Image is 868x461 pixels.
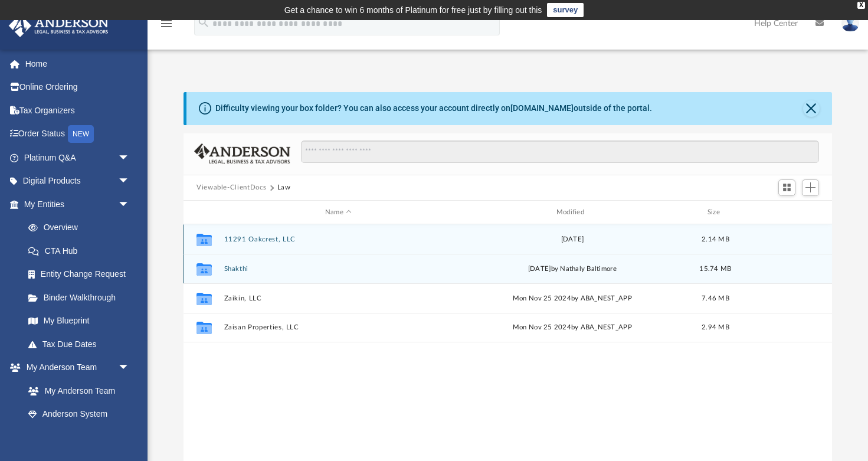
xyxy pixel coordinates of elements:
[17,239,148,263] a: CTA Hub
[699,266,731,272] span: 15.74 MB
[224,324,453,332] button: Zaisan Properties, LLC
[8,122,148,146] a: Order StatusNEW
[8,356,142,380] a: My Anderson Teamarrow_drop_down
[68,125,94,143] div: NEW
[197,16,210,29] i: search
[778,179,796,196] button: Switch to Grid View
[224,295,453,302] button: Zaikin, LLC
[17,216,148,240] a: Overview
[196,182,266,193] button: Viewable-ClientDocs
[277,182,291,193] button: Law
[5,14,112,37] img: Anderson Advisors Platinum Portal
[458,323,687,334] div: Mon Nov 25 2024 by ABA_NEST_APP
[702,236,729,243] span: 2.14 MB
[17,403,142,426] a: Anderson System
[17,263,148,286] a: Entity Change Request
[8,99,148,122] a: Tax Organizers
[692,207,739,218] div: Size
[159,22,173,31] a: menu
[224,236,453,243] button: 11291 Oakcrest, LLC
[510,103,574,113] a: [DOMAIN_NAME]
[224,207,453,218] div: Name
[17,379,136,403] a: My Anderson Team
[702,325,729,331] span: 2.94 MB
[458,264,687,274] div: [DATE] by Nathaly Baltimore
[744,207,827,218] div: id
[17,309,142,333] a: My Blueprint
[8,169,148,193] a: Digital Productsarrow_drop_down
[547,3,584,17] a: survey
[215,102,652,115] div: Difficulty viewing your box folder? You can also access your account directly on outside of the p...
[17,286,148,309] a: Binder Walkthrough
[802,179,820,196] button: Add
[118,356,142,380] span: arrow_drop_down
[189,207,218,218] div: id
[458,234,687,245] div: [DATE]
[8,76,148,99] a: Online Ordering
[284,3,542,17] div: Get a chance to win 6 months of Platinum for free just by filling out this
[118,146,142,170] span: arrow_drop_down
[458,207,687,218] div: Modified
[17,332,148,356] a: Tax Due Dates
[857,2,865,9] div: close
[841,15,859,32] img: User Pic
[8,192,148,216] a: My Entitiesarrow_drop_down
[702,295,729,302] span: 7.46 MB
[301,140,819,163] input: Search files and folders
[224,265,453,273] button: Shakthi
[803,100,820,117] button: Close
[458,293,687,304] div: Mon Nov 25 2024 by ABA_NEST_APP
[118,169,142,194] span: arrow_drop_down
[8,52,148,76] a: Home
[118,192,142,217] span: arrow_drop_down
[159,17,173,31] i: menu
[8,146,148,169] a: Platinum Q&Aarrow_drop_down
